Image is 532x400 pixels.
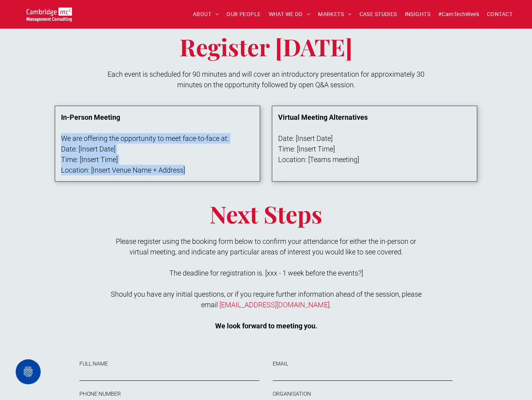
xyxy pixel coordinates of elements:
a: INSIGHTS [401,8,434,20]
a: CONTACT [483,8,516,20]
span: Location: [Teams meeting] [278,155,359,164]
span: Each event is scheduled for 90 minutes and will cover an introductory presentation for approximat... [108,70,424,89]
label: EMAIL [273,360,453,368]
span: Next Steps [210,198,322,229]
span: Time: [Insert Time] [278,145,335,153]
strong: Virtual Meeting Alternatives [278,113,368,121]
a: [EMAIL_ADDRESS][DOMAIN_NAME] [219,301,329,309]
a: OUR PEOPLE [223,8,264,20]
span: The deadline for registration is. [xxx - 1 week before the events?] [169,269,363,277]
span: Location: [Insert Venue Name + Address] [61,166,185,174]
span: Register [DATE] [180,31,352,62]
label: PHONE NUMBER [79,390,259,398]
strong: In-Person Meeting [61,113,120,121]
span: We are offering the opportunity to meet face-to-face at: [61,134,229,142]
label: FULL NAME [79,360,259,368]
a: WHAT WE DO [265,8,315,20]
strong: We look forward to meeting you. [215,322,317,330]
span: Please register using the booking form below to confirm your attendance for either the in-person ... [116,237,416,256]
span: Should you have any initial questions, or if you require further information ahead of the session... [111,290,422,309]
img: Cambridge MC Logo [27,7,72,22]
span: . [329,301,331,309]
a: ABOUT [189,8,223,20]
a: #CamTechWeek [434,8,483,20]
label: ORGANISATION [273,390,453,398]
span: Date: [Insert Date] [61,145,115,153]
a: MARKETS [314,8,355,20]
span: Time: [Insert Time] [61,155,118,164]
a: CASE STUDIES [356,8,401,20]
span: Date: [Insert Date] [278,134,332,142]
